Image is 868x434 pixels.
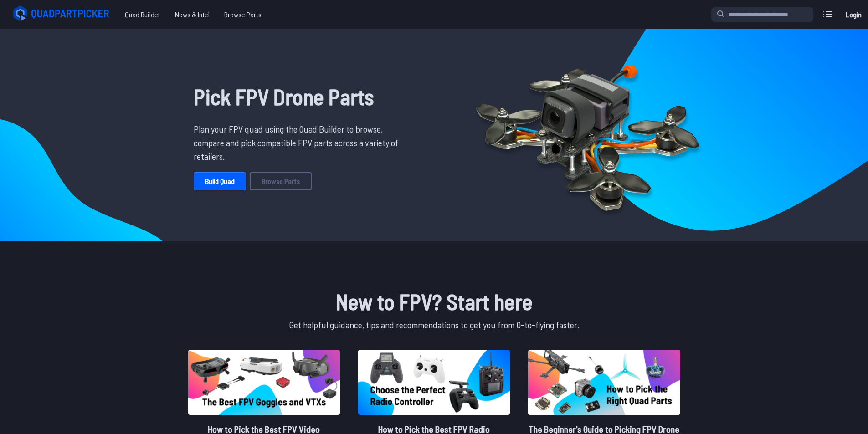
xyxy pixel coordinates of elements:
a: Login [842,5,864,24]
a: News & Intel [168,5,217,24]
h1: New to FPV? Start here [186,285,682,318]
h1: Pick FPV Drone Parts [194,80,405,113]
img: image of post [528,350,680,415]
p: Plan your FPV quad using the Quad Builder to browse, compare and pick compatible FPV parts across... [194,122,405,163]
a: Build Quad [194,172,246,190]
img: image of post [188,350,340,415]
img: image of post [358,350,510,415]
a: Browse Parts [250,172,312,190]
a: Quad Builder [118,5,168,24]
p: Get helpful guidance, tips and recommendations to get you from 0-to-flying faster. [186,318,682,332]
img: Quadcopter [456,44,719,226]
a: Browse Parts [217,5,269,24]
